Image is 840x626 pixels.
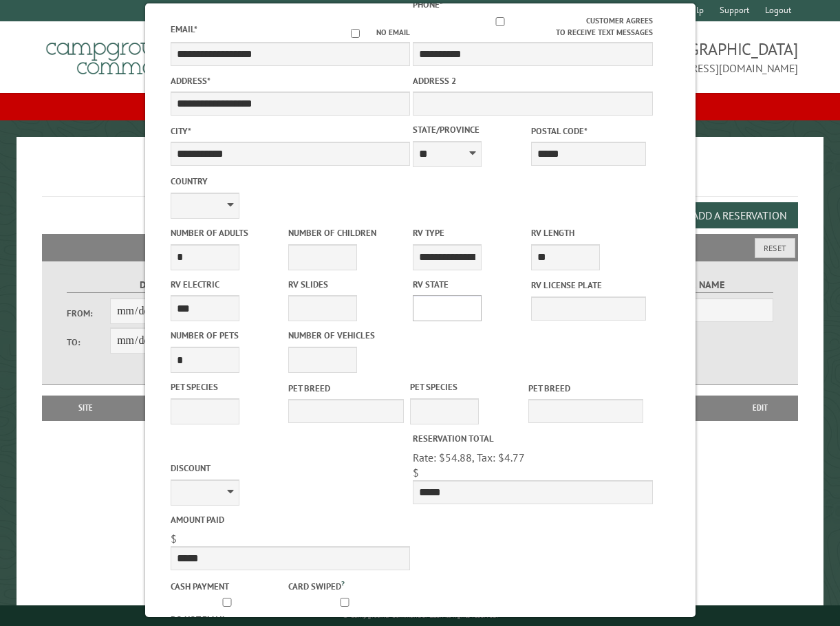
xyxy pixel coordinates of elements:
label: Pet species [410,380,525,393]
span: Rate: $54.88, Tax: $4.77 [413,451,525,464]
label: To: [67,336,110,349]
input: Customer agrees to receive text messages [413,17,586,26]
h1: Reservations [42,159,798,197]
small: © Campground Commander LLC. All rights reserved. [343,611,498,620]
input: No email [334,29,376,38]
label: Number of Adults [170,226,285,239]
label: Country [170,175,410,188]
a: ? [341,579,345,588]
label: Number of Vehicles [288,329,403,342]
label: RV Type [413,226,528,239]
label: Pet breed [288,382,403,395]
label: RV State [413,278,528,291]
th: Site [49,396,122,420]
label: Address 2 [413,74,653,87]
button: Reset [755,238,795,258]
label: Card swiped [288,578,403,593]
label: Email [170,23,197,35]
label: City [170,125,410,138]
label: RV Length [530,226,645,239]
label: Postal Code [530,125,645,138]
label: Amount paid [170,513,410,526]
span: $ [170,532,176,546]
label: No email [334,27,410,39]
h2: Filters [42,234,798,260]
span: $ [413,466,419,479]
label: RV License Plate [530,279,645,292]
button: Add a Reservation [680,202,798,228]
label: Pet species [170,380,285,393]
label: Dates [67,277,240,293]
th: Edit [722,396,798,420]
label: State/Province [413,123,528,136]
label: Number of Children [288,226,403,239]
label: Discount [170,462,410,475]
th: Dates [122,396,218,420]
label: RV Electric [170,278,285,291]
label: Pet breed [528,382,643,395]
img: Campground Commander [42,27,214,80]
label: Reservation Total [413,432,653,445]
label: From: [67,307,110,320]
label: Address [170,74,410,87]
label: Number of Pets [170,329,285,342]
label: Customer agrees to receive text messages [413,15,653,39]
label: Cash payment [170,580,285,593]
label: RV Slides [288,278,403,291]
label: Do not email [170,613,285,626]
